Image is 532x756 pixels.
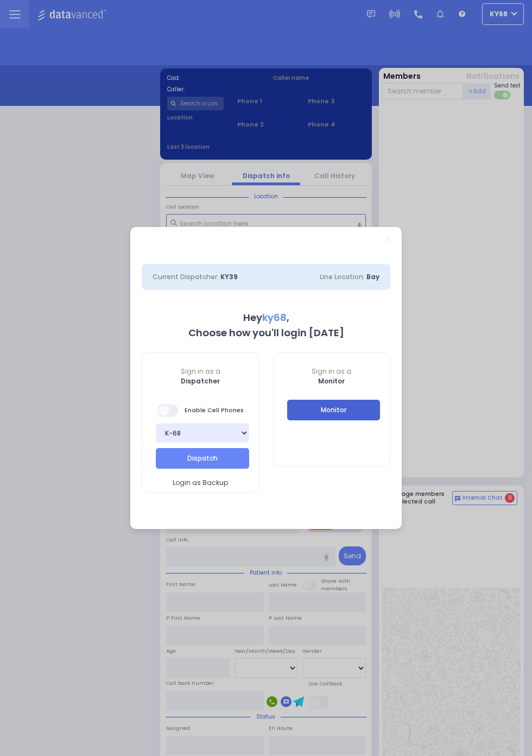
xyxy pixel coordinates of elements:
b: Dispatcher [181,376,220,386]
span: Sign in as a [142,367,259,376]
span: ky68 [262,311,287,324]
a: Close [384,237,390,243]
span: Login as Backup [173,478,228,488]
span: Bay [366,272,379,281]
b: Hey , [243,311,289,324]
span: Enable Cell Phones [157,403,244,418]
button: Dispatch [156,448,249,469]
span: Line Location: [320,272,365,281]
span: Sign in as a [274,367,390,376]
b: Choose how you'll login [DATE] [188,326,344,339]
span: Current Dispatcher: [153,272,219,281]
button: Monitor [287,400,381,420]
b: Monitor [318,376,345,386]
span: KY39 [220,272,238,281]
